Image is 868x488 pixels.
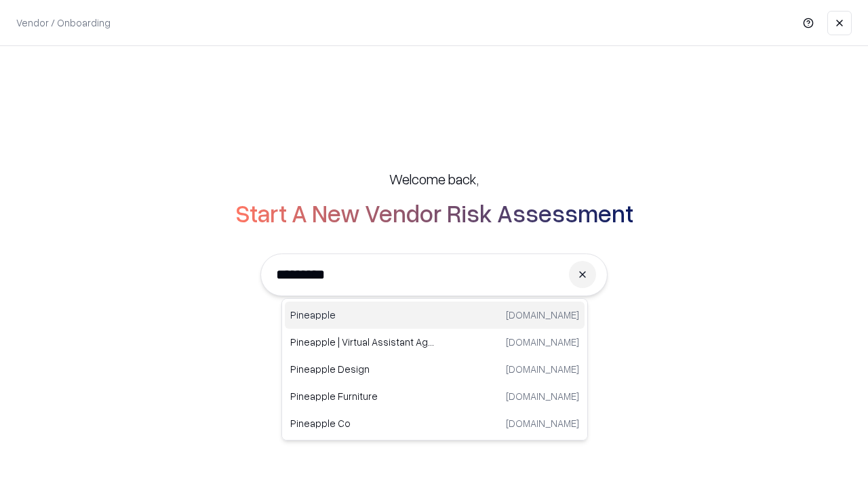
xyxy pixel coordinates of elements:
p: Pineapple Furniture [290,389,435,403]
p: [DOMAIN_NAME] [506,308,579,322]
h2: Start A New Vendor Risk Assessment [235,199,633,226]
p: [DOMAIN_NAME] [506,362,579,376]
div: Suggestions [281,298,588,441]
p: [DOMAIN_NAME] [506,335,579,349]
p: Vendor / Onboarding [16,16,111,30]
h5: Welcome back, [389,169,479,188]
p: Pineapple Co [290,416,435,430]
p: [DOMAIN_NAME] [506,389,579,403]
p: Pineapple | Virtual Assistant Agency [290,335,435,349]
p: Pineapple Design [290,362,435,376]
p: Pineapple [290,308,435,322]
p: [DOMAIN_NAME] [506,416,579,430]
